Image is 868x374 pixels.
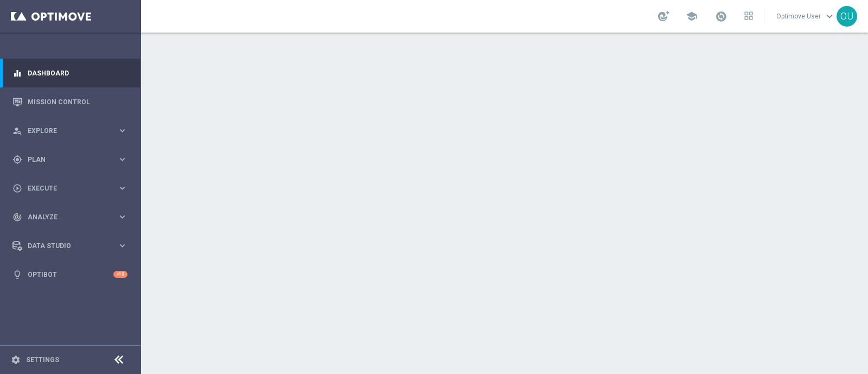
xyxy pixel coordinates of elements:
div: Dashboard [12,59,127,87]
i: keyboard_arrow_right [117,212,127,222]
a: Optibot [28,260,113,289]
div: +10 [113,271,127,278]
button: person_search Explore keyboard_arrow_right [12,126,128,135]
i: settings [11,355,21,365]
span: keyboard_arrow_down [824,10,835,22]
i: keyboard_arrow_right [117,183,127,193]
button: lightbulb Optibot +10 [12,270,128,279]
div: Mission Control [12,87,127,116]
i: play_circle_outline [12,183,22,193]
div: OU [837,6,857,27]
a: Mission Control [28,87,127,116]
div: Data Studio [12,241,117,251]
span: school [686,10,698,22]
button: Data Studio keyboard_arrow_right [12,242,128,250]
i: keyboard_arrow_right [117,240,127,251]
i: lightbulb [12,270,22,280]
i: equalizer [12,68,22,78]
span: Plan [28,156,117,163]
i: gps_fixed [12,155,22,164]
i: keyboard_arrow_right [117,125,127,136]
button: play_circle_outline Execute keyboard_arrow_right [12,184,128,193]
button: gps_fixed Plan keyboard_arrow_right [12,155,128,164]
button: track_changes Analyze keyboard_arrow_right [12,213,128,221]
div: Execute [12,183,117,193]
i: keyboard_arrow_right [117,154,127,164]
div: Plan [12,155,117,164]
div: Explore [12,126,117,136]
i: track_changes [12,212,22,222]
a: Dashboard [28,59,127,87]
span: Analyze [28,214,117,220]
div: Optibot [12,260,127,289]
button: equalizer Dashboard [12,69,128,78]
button: Mission Control [12,98,128,106]
a: Settings [26,357,59,363]
a: Optimove Userkeyboard_arrow_down [775,8,837,24]
span: Execute [28,185,117,192]
i: person_search [12,126,22,136]
div: Analyze [12,212,117,222]
span: Explore [28,128,117,134]
span: Data Studio [28,243,117,249]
